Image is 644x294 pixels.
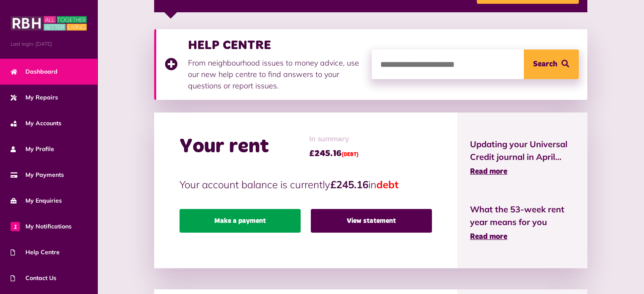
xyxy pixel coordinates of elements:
span: My Accounts [11,119,61,128]
span: Last login: [DATE] [11,40,87,48]
a: View statement [311,209,432,233]
span: Contact Us [11,274,56,283]
img: MyRBH [11,15,87,32]
span: My Payments [11,170,64,179]
span: Help Centre [11,248,60,257]
a: Make a payment [180,209,301,233]
span: My Repairs [11,93,58,102]
span: Updating your Universal Credit journal in April... [470,138,575,163]
h2: Your rent [180,135,269,159]
span: debt [376,178,398,191]
h3: HELP CENTRE [188,38,363,53]
span: 1 [11,222,20,231]
span: (DEBT) [342,152,359,157]
span: My Enquiries [11,196,62,205]
span: What the 53-week rent year means for you [470,203,575,228]
span: My Notifications [11,222,72,231]
span: My Profile [11,145,54,154]
button: Search [524,49,579,79]
span: Search [533,49,557,79]
p: Your account balance is currently in [180,177,432,192]
p: From neighbourhood issues to money advice, use our new help centre to find answers to your questi... [188,57,363,91]
span: In summary [309,134,359,145]
a: What the 53-week rent year means for you Read more [470,203,575,243]
span: Read more [470,168,507,176]
a: Updating your Universal Credit journal in April... Read more [470,138,575,178]
span: £245.16 [309,147,359,160]
span: Dashboard [11,67,58,76]
strong: £245.16 [330,178,368,191]
span: Read more [470,233,507,241]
